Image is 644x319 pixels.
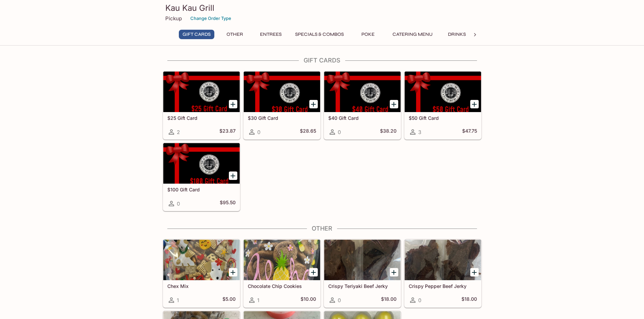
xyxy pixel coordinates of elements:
h3: Kau Kau Grill [165,3,479,13]
button: Add $40 Gift Card [390,100,398,108]
a: $50 Gift Card3$47.75 [404,71,481,139]
h5: $18.00 [381,296,397,304]
a: $40 Gift Card0$38.20 [324,71,401,139]
h4: Other [163,225,482,232]
h5: $40 Gift Card [328,115,397,121]
h5: $28.65 [300,128,316,136]
a: $100 Gift Card0$95.50 [163,143,240,211]
span: 0 [418,297,421,303]
h5: $23.87 [219,128,236,136]
div: Crispy Pepper Beef Jerky [405,240,481,280]
a: Chex Mix1$5.00 [163,239,240,308]
h5: $95.50 [220,200,236,208]
h5: $47.75 [462,128,477,136]
button: Add $25 Gift Card [229,100,237,108]
h4: Gift Cards [163,57,482,64]
button: Change Order Type [187,13,234,24]
a: Crispy Pepper Beef Jerky0$18.00 [404,239,481,308]
span: 1 [257,297,259,303]
span: 2 [177,129,180,135]
button: Add Crispy Teriyaki Beef Jerky [390,268,398,276]
button: Poke [353,30,383,39]
div: Crispy Teriyaki Beef Jerky [324,240,401,280]
a: Chocolate Chip Cookies1$10.00 [243,239,320,308]
h5: $25 Gift Card [167,115,236,121]
button: Add Crispy Pepper Beef Jerky [470,268,479,276]
h5: $100 Gift Card [167,187,236,192]
button: Gift Cards [179,30,214,39]
button: Other [220,30,250,39]
a: $30 Gift Card0$28.65 [243,71,320,139]
button: Specials & Combos [291,30,348,39]
button: Add Chocolate Chip Cookies [309,268,318,276]
span: 1 [177,297,179,303]
h5: $10.00 [301,296,316,304]
button: Add $30 Gift Card [309,100,318,108]
h5: $38.20 [380,128,397,136]
button: Entrees [256,30,286,39]
span: 3 [418,129,421,135]
div: Chocolate Chip Cookies [244,240,320,280]
span: 0 [177,201,180,207]
div: $100 Gift Card [163,143,240,184]
div: $25 Gift Card [163,72,240,112]
h5: Chocolate Chip Cookies [248,283,316,289]
h5: Crispy Pepper Beef Jerky [409,283,477,289]
button: Add Chex Mix [229,268,237,276]
a: $25 Gift Card2$23.87 [163,71,240,139]
h5: $5.00 [222,296,236,304]
h5: Chex Mix [167,283,236,289]
h5: Crispy Teriyaki Beef Jerky [328,283,397,289]
h5: $50 Gift Card [409,115,477,121]
div: $40 Gift Card [324,72,401,112]
span: 0 [338,129,341,135]
div: $50 Gift Card [405,72,481,112]
button: Add $100 Gift Card [229,171,237,180]
h5: $18.00 [461,296,477,304]
div: Chex Mix [163,240,240,280]
span: 0 [257,129,260,135]
button: Drinks [442,30,472,39]
span: 0 [338,297,341,303]
a: Crispy Teriyaki Beef Jerky0$18.00 [324,239,401,308]
p: Pickup [165,15,182,22]
h5: $30 Gift Card [248,115,316,121]
button: Add $50 Gift Card [470,100,479,108]
button: Catering Menu [389,30,436,39]
div: $30 Gift Card [244,72,320,112]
